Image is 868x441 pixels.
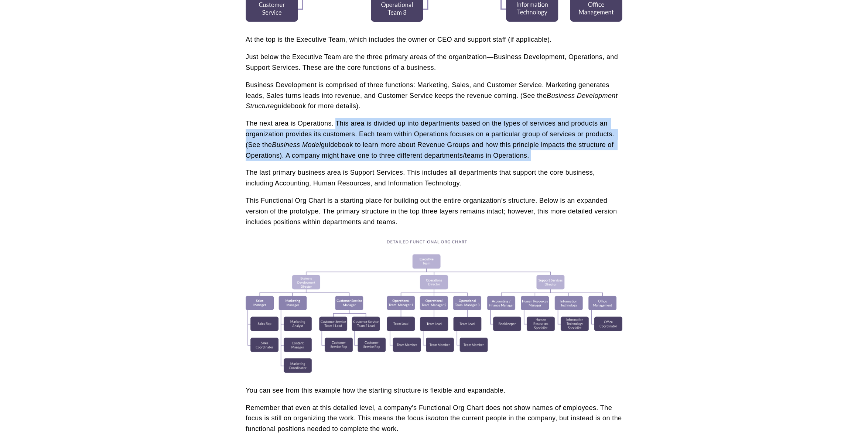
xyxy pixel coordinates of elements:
em: not [431,414,441,422]
p: The next area is Operations. This area is divided up into departments based on the types of servi... [246,118,622,161]
p: Business Development is comprised of three functions: Marketing, Sales, and Customer Service. Mar... [246,80,622,112]
p: The last primary business area is Support Services. This includes all departments that support th... [246,167,622,189]
p: You can see from this example how the starting structure is flexible and expandable. [246,385,622,396]
p: At the top is the Executive Team, which includes the owner or CEO and support staff (if applicable). [246,34,622,45]
p: This Functional Org Chart is a starting place for building out the entire organization’s structur... [246,195,622,227]
p: Just below the Executive Team are the three primary areas of the organization—Business Developmen... [246,52,622,73]
p: Remember that even at this detailed level, a company’s Functional Org Chart does not show names o... [246,403,622,434]
em: Business Model [272,141,321,148]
